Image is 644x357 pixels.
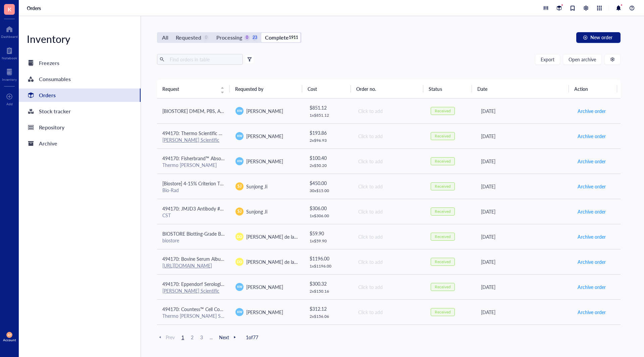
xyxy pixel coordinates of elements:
[358,258,420,265] div: Click to add
[310,104,347,111] div: $ 851.12
[39,91,56,100] div: Orders
[162,281,287,287] span: 494170: Eppendorf Serological Pipettes (10mL), Case of 400
[358,308,420,316] div: Click to add
[302,79,351,98] th: Cost
[358,107,420,115] div: Click to add
[237,159,242,164] span: KW
[203,35,209,41] div: 0
[481,107,567,115] div: [DATE]
[207,334,215,340] span: ...
[310,238,347,244] div: 1 x $ 59.90
[435,309,451,315] div: Received
[310,204,347,212] div: $ 306.00
[310,230,347,237] div: $ 59.90
[162,130,301,136] span: 494170: Thermo Scientific BioLite Cell Culture Treated Flasks (T75)
[352,299,425,324] td: Click to add
[472,79,569,98] th: Date
[162,155,256,162] span: 494170: Fisherbrand™ Absorbent Underpads
[3,338,16,342] div: Account
[19,56,141,70] a: Freezers
[2,77,17,81] div: Inventory
[577,231,606,242] button: Archive order
[481,183,567,190] div: [DATE]
[19,88,141,102] a: Orders
[244,35,250,41] div: 0
[310,138,347,143] div: 2 x $ 96.93
[435,159,451,164] div: Received
[569,79,618,98] th: Action
[310,305,347,312] div: $ 312.12
[577,206,606,217] button: Archive order
[590,35,612,40] span: New order
[578,208,606,215] span: Archive order
[246,108,283,114] span: [PERSON_NAME]
[237,310,242,314] span: KW
[481,233,567,240] div: [DATE]
[577,282,606,292] button: Archive order
[237,134,242,138] span: KW
[310,188,347,193] div: 30 x $ 15.00
[435,284,451,290] div: Received
[358,158,420,165] div: Click to add
[358,283,420,291] div: Click to add
[577,131,606,141] button: Archive order
[198,334,206,340] span: 3
[435,184,451,189] div: Received
[358,233,420,240] div: Click to add
[162,212,225,218] div: CST
[435,133,451,139] div: Received
[19,32,141,46] div: Inventory
[563,54,602,65] button: Open archive
[162,205,231,212] span: 494170: JMJD3 Antibody #3457
[358,208,420,215] div: Click to add
[578,132,606,140] span: Archive order
[352,174,425,199] td: Click to add
[39,58,59,68] div: Freezers
[1,35,18,39] div: Dashboard
[246,334,258,340] span: 1 of 77
[19,105,141,118] a: Stock tracker
[351,79,424,98] th: Order no.
[39,123,64,132] div: Repository
[352,224,425,249] td: Click to add
[481,283,567,291] div: [DATE]
[265,33,288,42] div: Complete
[19,121,141,134] a: Repository
[577,106,606,116] button: Archive order
[157,334,175,340] span: Prev
[19,72,141,86] a: Consumables
[577,181,606,192] button: Archive order
[310,154,347,162] div: $ 100.40
[310,280,347,287] div: $ 300.32
[237,183,241,189] span: SJ
[162,136,219,143] a: [PERSON_NAME] Scientific
[358,132,420,140] div: Click to add
[8,333,11,336] span: AP
[352,274,425,299] td: Click to add
[352,249,425,274] td: Click to add
[352,99,425,124] td: Click to add
[577,156,606,167] button: Archive order
[435,108,451,114] div: Received
[2,67,17,81] a: Inventory
[237,209,241,215] span: SJ
[358,183,420,190] div: Click to add
[162,306,266,312] span: 494170: Countess™ Cell Counting Chamber Slides
[578,258,606,265] span: Archive order
[176,33,201,42] div: Requested
[578,158,606,165] span: Archive order
[2,45,17,60] a: Notebook
[481,158,567,165] div: [DATE]
[162,237,225,243] div: biostore
[2,56,17,60] div: Notebook
[423,79,472,98] th: Status
[27,5,42,11] a: Orders
[481,308,567,316] div: [DATE]
[352,148,425,174] td: Click to add
[435,209,451,214] div: Received
[237,234,242,239] span: DD
[162,187,225,193] div: Bio-Rad
[310,213,347,219] div: 1 x $ 306.00
[19,137,141,150] a: Archive
[578,283,606,291] span: Archive order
